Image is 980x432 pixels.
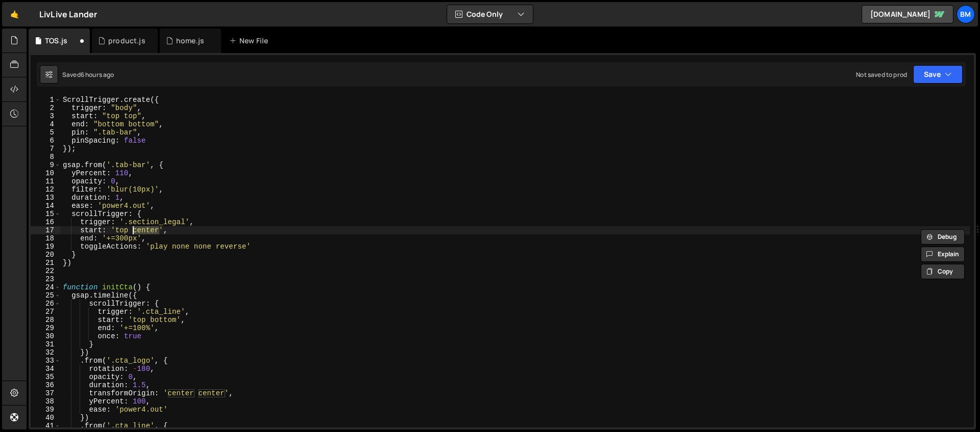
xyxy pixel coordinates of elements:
[31,397,61,406] div: 38
[81,70,114,79] div: 6 hours ago
[31,137,61,145] div: 6
[31,218,61,226] div: 16
[447,5,533,23] button: Code Only
[31,389,61,397] div: 37
[31,226,61,234] div: 17
[31,300,61,308] div: 26
[62,70,114,79] div: Saved
[31,120,61,128] div: 4
[921,247,965,262] button: Explain
[957,5,975,23] a: bm
[108,36,145,46] div: product.js
[31,406,61,414] div: 39
[31,210,61,218] div: 15
[31,259,61,267] div: 21
[31,340,61,348] div: 31
[31,169,61,177] div: 10
[31,316,61,324] div: 28
[862,5,953,23] a: [DOMAIN_NAME]
[31,251,61,259] div: 20
[31,308,61,316] div: 27
[31,291,61,300] div: 25
[856,70,907,79] div: Not saved to prod
[31,365,61,373] div: 34
[31,242,61,251] div: 19
[2,2,27,26] a: 🤙
[31,283,61,291] div: 24
[31,348,61,357] div: 32
[31,185,61,194] div: 12
[31,414,61,422] div: 40
[31,96,61,104] div: 1
[229,36,272,46] div: New File
[921,264,965,279] button: Copy
[176,36,204,46] div: home.js
[31,234,61,242] div: 18
[31,267,61,275] div: 22
[31,177,61,185] div: 11
[31,324,61,332] div: 29
[31,202,61,210] div: 14
[31,357,61,365] div: 33
[45,36,67,46] div: TOS.js
[31,153,61,161] div: 8
[31,332,61,340] div: 30
[913,65,963,84] button: Save
[31,112,61,120] div: 3
[31,422,61,430] div: 41
[921,229,965,245] button: Debug
[31,161,61,169] div: 9
[31,145,61,153] div: 7
[39,8,97,20] div: LivLive Lander
[31,128,61,137] div: 5
[31,381,61,389] div: 36
[31,104,61,112] div: 2
[31,373,61,381] div: 35
[31,194,61,202] div: 13
[31,275,61,283] div: 23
